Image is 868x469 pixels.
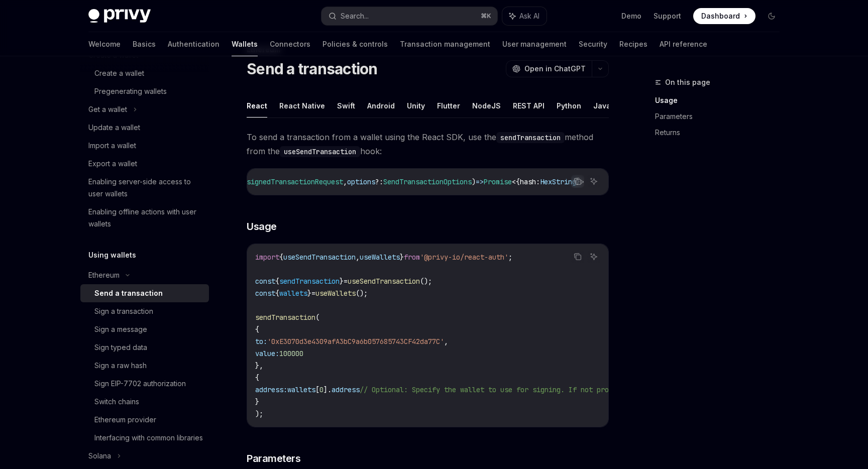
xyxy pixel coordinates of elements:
div: Export a wallet [88,158,137,170]
span: hash [520,177,536,186]
a: Dashboard [693,8,755,24]
a: Policies & controls [322,32,388,56]
div: Ethereum [88,269,120,281]
button: NodeJS [472,94,501,118]
a: Export a wallet [80,155,209,173]
div: Ethereum provider [94,414,156,426]
span: SendTransactionOptions [383,177,472,186]
a: Update a wallet [80,119,209,137]
span: Dashboard [701,11,740,21]
span: import [255,253,279,262]
a: User management [502,32,567,56]
span: (); [420,277,432,286]
span: sendTransaction [279,277,340,286]
span: // Optional: Specify the wallet to use for signing. If not provided, the first wallet will be used. [360,385,757,394]
a: Import a wallet [80,137,209,155]
div: Sign typed data [94,341,147,354]
div: Sign a message [94,323,147,335]
a: Recipes [619,32,647,56]
h5: Using wallets [88,249,136,261]
a: Demo [621,11,641,21]
div: Solana [88,450,111,462]
a: Basics [133,32,156,56]
button: Copy the contents from the code block [571,175,584,188]
div: Update a wallet [88,122,140,134]
span: Ask AI [519,11,539,21]
span: [ [315,385,319,394]
button: Ask AI [587,250,600,263]
span: { [255,373,259,382]
button: Python [557,94,581,118]
a: Wallets [232,32,258,56]
span: ⌘ K [481,12,491,20]
button: Unity [407,94,425,118]
span: Parameters [247,451,300,465]
span: < [512,177,516,186]
span: to: [255,337,267,346]
span: '0xE3070d3e4309afA3bC9a6b057685743CF42da77C' [267,337,444,346]
div: Sign a transaction [94,305,153,317]
span: const [255,277,275,286]
button: Ask AI [502,7,547,25]
button: Flutter [437,94,460,118]
span: On this page [665,76,710,88]
a: Authentication [168,32,220,56]
span: wallets [287,385,315,394]
a: Send a transaction [80,284,209,302]
span: }, [255,361,263,370]
span: useWallets [360,253,400,262]
a: Welcome [88,32,121,56]
span: UnsignedTransactionRequest [239,177,343,186]
span: value: [255,349,279,358]
a: Ethereum provider [80,411,209,429]
span: , [444,337,448,346]
a: Sign EIP-7702 authorization [80,375,209,393]
button: Copy the contents from the code block [571,250,584,263]
a: Usage [655,92,788,108]
span: => [476,177,484,186]
a: Security [579,32,607,56]
span: : [536,177,540,186]
a: Switch chains [80,393,209,411]
a: Enabling server-side access to user wallets [80,173,209,203]
div: Enabling server-side access to user wallets [88,176,203,200]
a: Connectors [270,32,310,56]
span: useWallets [315,289,356,298]
span: Usage [247,219,277,233]
span: 100000 [279,349,303,358]
a: Sign a message [80,320,209,338]
div: Sign EIP-7702 authorization [94,378,186,390]
div: Search... [341,10,369,22]
a: Sign a transaction [80,302,209,320]
span: = [311,289,315,298]
span: Open in ChatGPT [524,64,586,74]
button: Ask AI [587,175,600,188]
span: options [347,177,375,186]
div: Get a wallet [88,103,127,115]
span: 0 [319,385,323,394]
div: Enabling offline actions with user wallets [88,206,203,230]
img: dark logo [88,9,151,23]
span: , [343,177,347,186]
div: Sign a raw hash [94,360,147,372]
a: Pregenerating wallets [80,82,209,100]
span: from [404,253,420,262]
span: , [356,253,360,262]
span: (); [356,289,368,298]
span: address: [255,385,287,394]
button: Toggle dark mode [764,8,780,24]
span: Promise [484,177,512,186]
a: Sign a raw hash [80,357,209,375]
span: '@privy-io/react-auth' [420,253,508,262]
span: To send a transaction from a wallet using the React SDK, use the method from the hook: [247,130,609,158]
a: Enabling offline actions with user wallets [80,203,209,233]
div: Send a transaction [94,287,163,299]
span: } [400,253,404,262]
span: ]. [323,385,332,394]
div: Create a wallet [94,67,144,79]
span: ) [472,177,476,186]
button: Android [367,94,395,118]
a: Support [654,11,681,21]
span: { [275,289,279,298]
div: Pregenerating wallets [94,85,167,97]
